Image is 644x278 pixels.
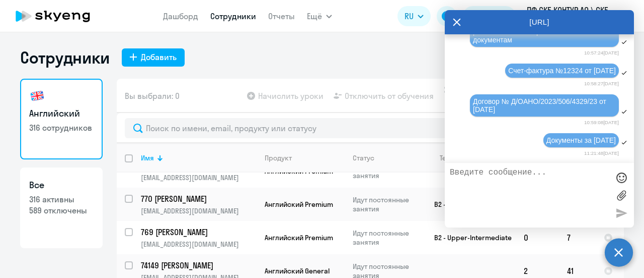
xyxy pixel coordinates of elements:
td: 0 [516,221,559,254]
span: Английский Premium [265,233,333,242]
p: 74149 [PERSON_NAME] [141,260,255,271]
p: 316 активны [29,194,94,205]
div: Статус [353,153,374,162]
time: 10:58:27[DATE] [584,81,619,86]
button: ПФ СКБ КОНТУР АО \ СКБ Контур, ПФ СКБ КОНТУР, АО [522,4,635,28]
span: Документы за [DATE] [546,136,616,144]
p: 769 [PERSON_NAME] [141,227,255,238]
button: Добавить [122,48,185,67]
button: RU [397,6,431,26]
p: Идут постоянные занятия [353,229,422,247]
p: ПФ СКБ КОНТУР АО \ СКБ Контур, ПФ СКБ КОНТУР, АО [527,4,620,28]
a: Все316 активны589 отключены [20,168,103,248]
td: B2 - Upper-Intermediate [422,221,516,254]
h3: Все [29,179,94,192]
span: Английский General [265,266,330,275]
h1: Сотрудники [20,47,110,68]
div: Статус [353,153,422,162]
span: Вы выбрали: 0 [125,90,180,102]
p: 316 сотрудников [29,122,94,133]
p: [EMAIL_ADDRESS][DOMAIN_NAME] [141,173,256,182]
span: Счет-фактура №12324 от [DATE] [508,67,616,75]
div: Текущий уровень [440,153,497,162]
p: [EMAIL_ADDRESS][DOMAIN_NAME] [141,206,256,215]
span: Ещё [307,10,322,22]
span: Договор № Д/OAHO/2023/506/4329/23 от [DATE] [473,97,608,114]
div: Имя [141,153,256,162]
h3: Английский [29,107,94,120]
div: Имя [141,153,154,162]
time: 10:57:24[DATE] [584,50,619,55]
td: B2 - Upper-Intermediate [422,188,516,221]
div: Добавить [141,51,177,63]
button: Балансbalance [463,6,516,26]
div: Текущий уровень [430,153,515,162]
label: Лимит 10 файлов [614,188,629,203]
div: Продукт [265,153,292,162]
p: Идут постоянные занятия [353,195,422,213]
p: 770 [PERSON_NAME] [141,193,255,204]
td: 7 [559,221,596,254]
a: Дашборд [163,11,198,21]
span: RU [405,10,414,22]
div: Продукт [265,153,344,162]
p: 589 отключены [29,205,94,216]
time: 11:21:48[DATE] [584,150,619,156]
a: Английский316 сотрудников [20,79,103,159]
a: 770 [PERSON_NAME] [141,193,256,204]
a: Сотрудники [210,11,256,21]
time: 10:59:08[DATE] [584,120,619,125]
img: english [29,88,45,104]
a: Отчеты [268,11,295,21]
span: Английский Premium [265,200,333,209]
a: 74149 [PERSON_NAME] [141,260,256,271]
input: Поиск по имени, email, продукту или статусу [125,118,616,138]
button: Ещё [307,6,332,26]
a: 769 [PERSON_NAME] [141,227,256,238]
p: [EMAIL_ADDRESS][DOMAIN_NAME] [141,240,256,249]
